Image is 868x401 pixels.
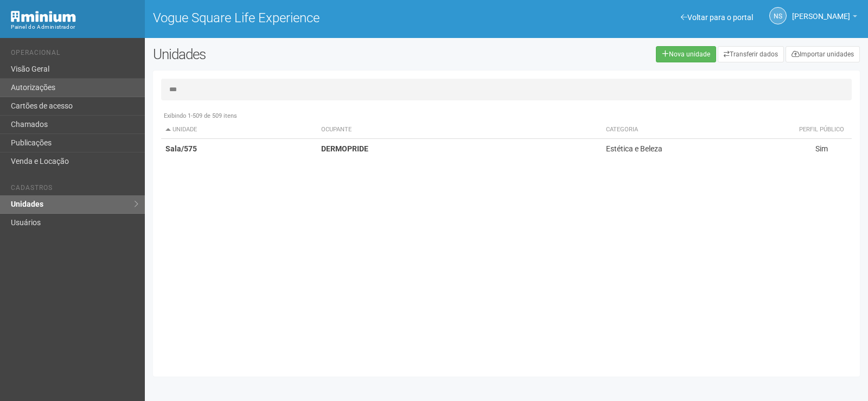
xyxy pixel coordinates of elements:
[153,11,499,25] h1: Vogue Square Life Experience
[602,139,792,159] td: Estética e Beleza
[161,121,317,139] th: Unidade: activate to sort column descending
[317,121,601,139] th: Ocupante: activate to sort column ascending
[165,144,197,153] strong: Sala/575
[321,144,368,153] strong: DERMOPRIDE
[11,184,137,195] li: Cadastros
[602,121,792,139] th: Categoria: activate to sort column ascending
[681,13,753,22] a: Voltar para o portal
[815,144,828,153] span: Sim
[11,49,137,60] li: Operacional
[792,2,850,21] span: Nicolle Silva
[656,46,716,62] a: Nova unidade
[161,111,852,121] div: Exibindo 1-509 de 509 itens
[792,14,857,22] a: [PERSON_NAME]
[11,22,137,32] div: Painel do Administrador
[786,46,860,62] a: Importar unidades
[769,7,787,24] a: NS
[153,46,438,62] h2: Unidades
[718,46,784,62] a: Transferir dados
[11,11,76,22] img: Minium
[791,121,852,139] th: Perfil público: activate to sort column ascending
